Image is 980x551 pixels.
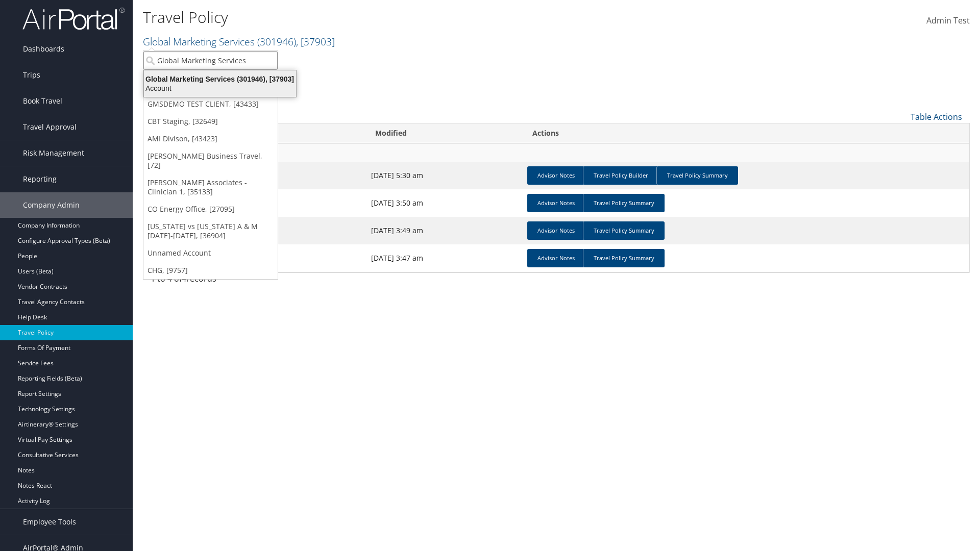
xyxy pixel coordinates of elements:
a: CHG, [9757] [143,262,278,279]
a: Advisor Notes [527,221,585,240]
th: Modified: activate to sort column ascending [366,123,523,143]
input: Search Accounts [143,51,278,70]
h1: Travel Policy [143,7,694,28]
a: [PERSON_NAME] Business Travel, [72] [143,147,278,174]
a: Travel Policy Summary [583,221,665,240]
td: Global Marketing Services [143,143,969,162]
span: 4 [182,273,186,284]
span: Company Admin [23,192,80,218]
a: Advisor Notes [527,166,585,185]
span: Book Travel [23,88,62,114]
a: Table Actions [911,111,962,122]
span: Risk Management [23,140,84,166]
a: Travel Policy Builder [583,166,658,185]
a: Global Marketing Services [143,35,335,48]
td: [DATE] 3:49 am [366,217,523,244]
span: , [ 37903 ] [296,35,335,48]
td: [DATE] 3:50 am [366,189,523,217]
div: Account [138,84,302,93]
span: Reporting [23,166,57,192]
th: Actions [523,123,969,143]
td: [DATE] 3:47 am [366,244,523,272]
a: [PERSON_NAME] Associates - Clinician 1, [35133] [143,174,278,201]
a: CO Energy Office, [27095] [143,201,278,218]
span: Trips [23,62,40,88]
a: CBT Staging, [32649] [143,113,278,130]
a: Advisor Notes [527,194,585,212]
a: Travel Policy Summary [583,249,665,267]
span: Travel Approval [23,114,77,140]
div: 1 to 4 of records [151,272,342,290]
a: Advisor Notes [527,249,585,267]
a: Unnamed Account [143,244,278,262]
span: Dashboards [23,36,64,62]
span: Employee Tools [23,509,76,535]
td: [DATE] 5:30 am [366,162,523,189]
a: [US_STATE] vs [US_STATE] A & M [DATE]-[DATE], [36904] [143,218,278,244]
a: GMSDEMO TEST CLIENT, [43433] [143,95,278,113]
a: AMI Divison, [43423] [143,130,278,147]
img: airportal-logo.png [22,7,125,31]
span: ( 301946 ) [257,35,296,48]
span: Admin Test [926,15,970,26]
a: Admin Test [926,5,970,37]
a: Travel Policy Summary [656,166,738,185]
div: Global Marketing Services (301946), [37903] [138,74,302,84]
a: Travel Policy Summary [583,194,665,212]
